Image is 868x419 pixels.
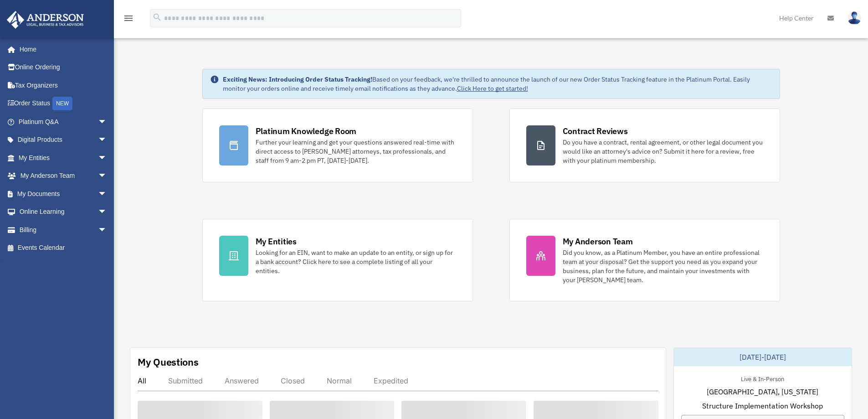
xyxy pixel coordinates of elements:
div: Looking for an EIN, want to make an update to an entity, or sign up for a bank account? Click her... [256,248,456,275]
a: Billingarrow_drop_down [6,221,121,239]
div: Normal [327,376,352,385]
span: arrow_drop_down [98,113,116,131]
div: Answered [225,376,259,385]
div: Contract Reviews [563,125,628,137]
a: Contract Reviews Do you have a contract, rental agreement, or other legal document you would like... [509,109,780,182]
span: arrow_drop_down [98,221,116,239]
div: Submitted [168,376,203,385]
div: Further your learning and get your questions answered real-time with direct access to [PERSON_NAM... [256,138,456,165]
strong: Exciting News: Introducing Order Status Tracking! [223,75,372,83]
a: Digital Productsarrow_drop_down [6,131,121,149]
i: search [152,12,162,22]
div: My Anderson Team [563,236,633,247]
a: Platinum Q&Aarrow_drop_down [6,113,121,131]
div: Closed [281,376,305,385]
div: All [138,376,146,385]
div: [DATE]-[DATE] [674,348,852,366]
span: [GEOGRAPHIC_DATA], [US_STATE] [707,386,818,397]
span: arrow_drop_down [98,131,116,150]
a: My Entitiesarrow_drop_down [6,149,121,167]
a: My Entities Looking for an EIN, want to make an update to an entity, or sign up for a bank accoun... [202,219,473,301]
a: Events Calendar [6,239,121,257]
div: My Entities [256,236,297,247]
a: menu [123,16,134,24]
a: My Anderson Teamarrow_drop_down [6,167,121,185]
div: NEW [52,97,72,110]
div: Live & In-Person [734,373,791,383]
div: My Questions [138,355,199,369]
i: menu [123,13,134,24]
a: Home [6,40,116,58]
a: My Anderson Team Did you know, as a Platinum Member, you have an entire professional team at your... [509,219,780,301]
a: Order StatusNEW [6,94,121,113]
a: Platinum Knowledge Room Further your learning and get your questions answered real-time with dire... [202,109,473,182]
div: Did you know, as a Platinum Member, you have an entire professional team at your disposal? Get th... [563,248,763,285]
div: Platinum Knowledge Room [256,125,357,137]
a: Tax Organizers [6,76,121,94]
a: My Documentsarrow_drop_down [6,185,121,203]
span: arrow_drop_down [98,203,116,222]
a: Click Here to get started! [457,84,528,93]
img: User Pic [847,11,861,25]
span: Structure Implementation Workshop [702,400,823,411]
img: Anderson Advisors Platinum Portal [4,11,87,29]
div: Based on your feedback, we're thrilled to announce the launch of our new Order Status Tracking fe... [223,75,772,93]
div: Do you have a contract, rental agreement, or other legal document you would like an attorney's ad... [563,138,763,165]
div: Expedited [374,376,408,385]
a: Online Learningarrow_drop_down [6,203,121,221]
a: Online Ordering [6,58,121,77]
span: arrow_drop_down [98,149,116,167]
span: arrow_drop_down [98,185,116,203]
span: arrow_drop_down [98,167,116,186]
